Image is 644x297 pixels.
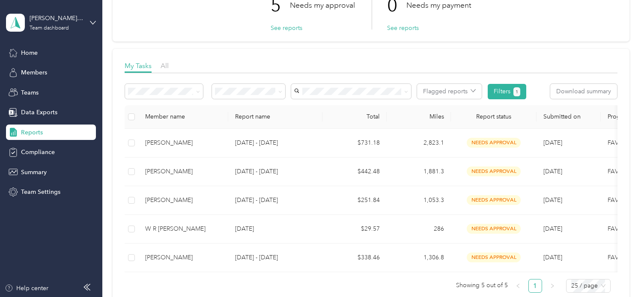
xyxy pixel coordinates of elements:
button: Filters1 [488,84,527,99]
span: [DATE] [543,168,562,175]
span: My Tasks [125,62,152,70]
span: [DATE] [543,254,562,261]
td: 1,053.3 [387,186,451,215]
span: Home [21,48,38,57]
div: [PERSON_NAME] [145,196,221,205]
div: Total [329,113,380,120]
button: left [511,279,525,293]
button: Download summary [550,84,617,99]
li: 1 [528,279,542,293]
span: 25 / page [571,279,605,292]
th: Report name [228,105,322,129]
span: needs approval [467,224,521,234]
button: See reports [387,24,419,33]
button: Help center [5,284,48,293]
li: Next Page [546,279,559,293]
td: 2,823.1 [387,129,451,157]
p: [DATE] - [DATE] [235,138,316,148]
td: 1,306.8 [387,244,451,272]
span: Members [21,68,47,77]
button: 1 [513,87,521,96]
div: [PERSON_NAME] [145,167,221,176]
span: Report status [458,113,530,120]
span: Reports [21,128,43,137]
span: needs approval [467,166,521,176]
span: right [550,283,555,288]
a: 1 [529,279,542,292]
span: 1 [516,88,518,96]
li: Previous Page [511,279,525,293]
span: Teams [21,88,39,97]
div: [PERSON_NAME] [145,253,221,262]
td: $731.18 [322,129,387,157]
span: All [161,62,169,70]
div: Miles [394,113,444,120]
span: needs approval [467,252,521,262]
button: Flagged reports [417,84,482,99]
span: Showing 5 out of 5 [456,279,508,292]
span: [DATE] [543,196,562,204]
p: [DATE] - [DATE] [235,167,316,176]
p: [DATE] [235,224,316,234]
div: Page Size [566,279,611,293]
th: Submitted on [537,105,601,129]
span: Data Exports [21,108,57,117]
div: Member name [145,113,221,120]
td: $29.57 [322,215,387,244]
td: 1,881.3 [387,157,451,186]
div: W R [PERSON_NAME] [145,224,221,234]
span: left [516,283,521,288]
button: right [546,279,559,293]
div: [PERSON_NAME][EMAIL_ADDRESS][PERSON_NAME][DOMAIN_NAME] [30,14,83,23]
span: Summary [21,168,47,177]
p: [DATE] - [DATE] [235,196,316,205]
td: $338.46 [322,244,387,272]
iframe: Everlance-gr Chat Button Frame [596,249,644,297]
button: See reports [271,24,302,33]
span: Compliance [21,148,55,157]
span: needs approval [467,195,521,205]
p: [DATE] - [DATE] [235,253,316,262]
td: $442.48 [322,157,387,186]
span: [DATE] [543,139,562,146]
td: $251.84 [322,186,387,215]
div: [PERSON_NAME] [145,138,221,148]
div: Team dashboard [30,26,69,31]
span: [DATE] [543,225,562,232]
span: needs approval [467,138,521,148]
td: 286 [387,215,451,244]
th: Member name [138,105,228,129]
span: Team Settings [21,187,60,196]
